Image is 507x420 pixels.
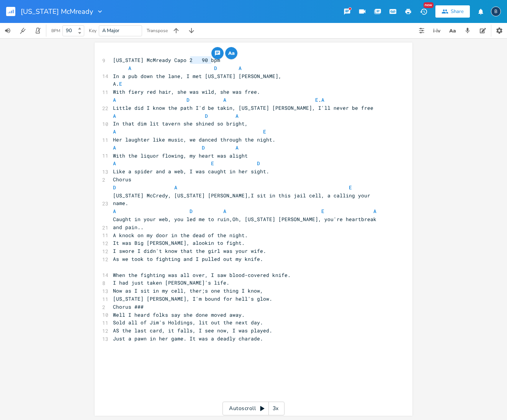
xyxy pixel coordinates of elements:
[202,144,205,151] span: D
[113,144,116,151] span: A
[113,335,263,342] span: Just a pawn in her game. It was a deadly charade.
[321,96,324,103] span: A
[113,96,324,103] span: .
[113,311,245,318] span: Well I heard folks say she done moved away.
[113,152,248,159] span: With the liquor flowing, my heart was alight
[113,176,131,183] span: Chorus
[113,80,122,87] span: A.
[269,402,283,415] div: 3x
[147,28,168,33] div: Transpose
[263,128,266,135] span: E
[113,104,373,111] span: Little did I know the path I'd be takin, [US_STATE] [PERSON_NAME], I'll never be free
[113,120,248,127] span: In that dim lit tavern she shined so bright,
[491,7,501,16] div: boywells
[113,256,263,262] span: As we took to fighting and I pulled out my knife.
[21,8,93,15] span: [US_STATE] McMready
[113,73,281,80] span: In a pub down the lane, I met [US_STATE] [PERSON_NAME],
[113,319,263,326] span: Sold all of Jim's Holdings, lit out the next day.
[186,96,190,103] span: D
[113,128,116,135] span: A
[113,168,269,175] span: Like a spider and a web, I was caught in her sight.
[257,160,260,167] span: D
[190,208,193,215] span: D
[113,232,248,239] span: A knock on my door in the dead of the night.
[113,287,263,294] span: Now as I sit in my cell, ther;s one thing I know,
[119,80,122,87] span: E
[236,144,239,151] span: A
[451,8,464,15] div: Share
[435,5,470,18] button: Share
[113,279,229,286] span: I had just taken [PERSON_NAME]'s life.
[416,5,431,18] button: New
[113,136,275,143] span: Her laughter like music, we danced through the night.
[315,96,318,103] span: E
[211,160,214,167] span: E
[113,295,272,302] span: [US_STATE] [PERSON_NAME], I'm bound for hell's glow.
[113,303,144,310] span: Chorus ###
[321,208,324,215] span: E
[113,239,245,246] span: It was Big [PERSON_NAME], alookin to fight.
[222,402,285,415] div: Autoscroll
[349,184,352,191] span: E
[113,327,272,334] span: AS the last card, it falls, I see now, I was played.
[491,3,501,20] button: B
[113,184,116,191] span: D
[113,272,291,278] span: When the fighting was all over, I saw blood-covered knife.
[205,112,208,119] span: D
[239,65,242,72] span: A
[214,65,217,72] span: D
[113,192,373,207] span: [US_STATE] McCredy, [US_STATE] [PERSON_NAME],I sit in this jail cell, a calling your name.
[128,65,131,72] span: A
[113,57,220,63] span: [US_STATE] McMready Capo 2 90 bpm
[113,216,379,231] span: Caught in your web, you led me to ruin,Oh, [US_STATE] [PERSON_NAME], you're heartbreak and pain..
[89,28,96,33] div: Key
[51,29,60,33] div: BPM
[223,208,226,215] span: A
[223,96,226,103] span: A
[424,2,433,8] div: New
[113,160,116,167] span: A
[236,112,239,119] span: A
[113,247,266,254] span: I swore I didn't know that the girl was your wife.
[113,112,116,119] span: A
[174,184,177,191] span: A
[113,96,116,103] span: A
[113,88,260,95] span: With fiery red hair, she was wild, she was free.
[373,208,376,215] span: A
[113,208,116,215] span: A
[102,27,119,34] span: A Major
